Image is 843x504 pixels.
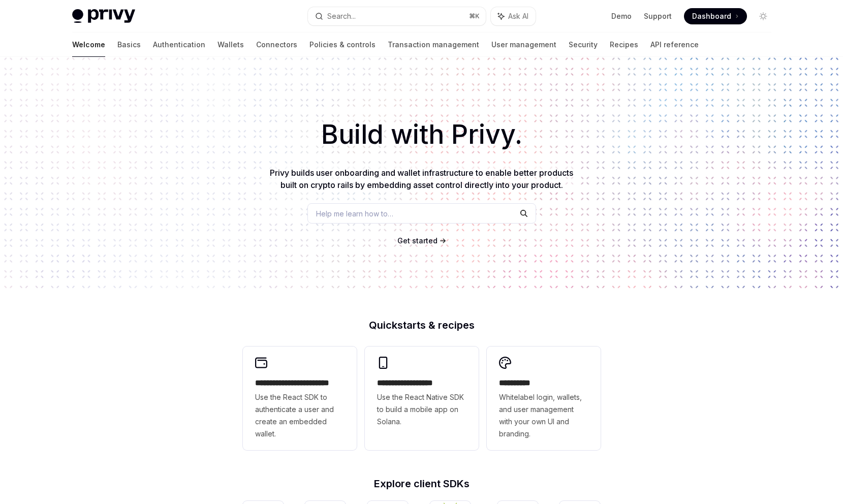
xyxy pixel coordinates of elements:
[327,10,356,22] div: Search...
[270,168,573,190] span: Privy builds user onboarding and wallet infrastructure to enable better products built on crypto ...
[692,11,731,21] span: Dashboard
[611,11,632,21] a: Demo
[610,33,638,57] a: Recipes
[569,33,598,57] a: Security
[316,208,393,219] span: Help me learn how to…
[397,236,438,246] a: Get started
[365,346,479,450] a: **** **** **** ***Use the React Native SDK to build a mobile app on Solana.
[487,346,601,450] a: **** *****Whitelabel login, wallets, and user management with your own UI and branding.
[499,391,588,440] span: Whitelabel login, wallets, and user management with your own UI and branding.
[308,7,486,25] button: Search...⌘K
[153,33,205,57] a: Authentication
[508,11,528,21] span: Ask AI
[72,33,105,57] a: Welcome
[755,8,771,24] button: Toggle dark mode
[243,479,601,489] h2: Explore client SDKs
[117,33,141,57] a: Basics
[388,33,479,57] a: Transaction management
[491,33,556,57] a: User management
[644,11,672,21] a: Support
[377,391,466,428] span: Use the React Native SDK to build a mobile app on Solana.
[650,33,699,57] a: API reference
[255,391,345,440] span: Use the React SDK to authenticate a user and create an embedded wallet.
[684,8,747,24] a: Dashboard
[397,236,438,245] span: Get started
[243,320,601,330] h2: Quickstarts & recipes
[16,115,827,154] h1: Build with Privy.
[72,9,135,23] img: light logo
[256,33,297,57] a: Connectors
[469,12,480,20] span: ⌘ K
[491,7,536,25] button: Ask AI
[309,33,376,57] a: Policies & controls
[217,33,244,57] a: Wallets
